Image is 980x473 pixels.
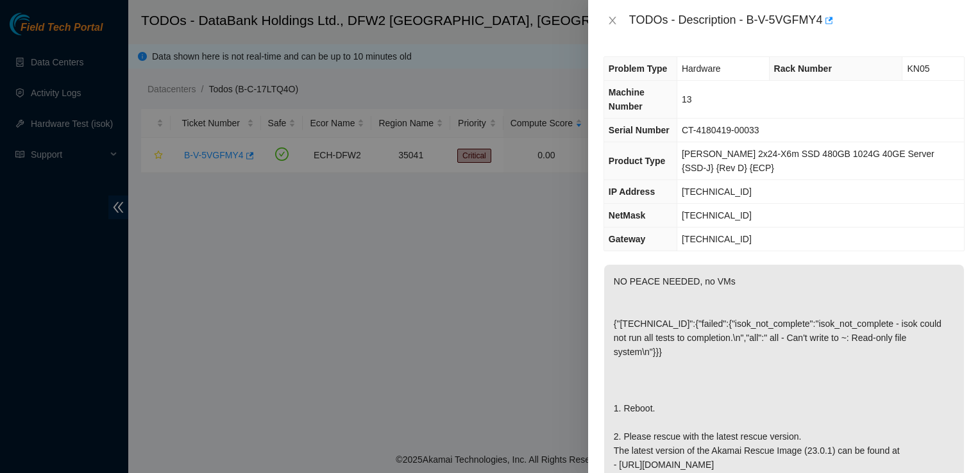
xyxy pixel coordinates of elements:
span: KN05 [907,63,929,74]
span: [TECHNICAL_ID] [682,234,752,244]
span: Serial Number [609,125,670,135]
button: Close [604,15,621,27]
span: 13 [682,94,692,104]
span: Machine Number [609,87,645,112]
span: close [607,15,618,26]
span: Product Type [609,156,665,166]
span: [PERSON_NAME] 2x24-X6m SSD 480GB 1024G 40GE Server {SSD-J} {Rev D} {ECP} [682,149,934,173]
span: Problem Type [609,63,668,74]
div: TODOs - Description - B-V-5VGFMY4 [629,10,965,31]
span: [TECHNICAL_ID] [682,187,752,197]
span: [TECHNICAL_ID] [682,210,752,220]
span: CT-4180419-00033 [682,125,759,135]
span: Hardware [682,63,721,74]
span: IP Address [609,187,655,197]
span: NetMask [609,210,646,220]
span: Rack Number [774,63,832,74]
span: Gateway [609,234,646,244]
